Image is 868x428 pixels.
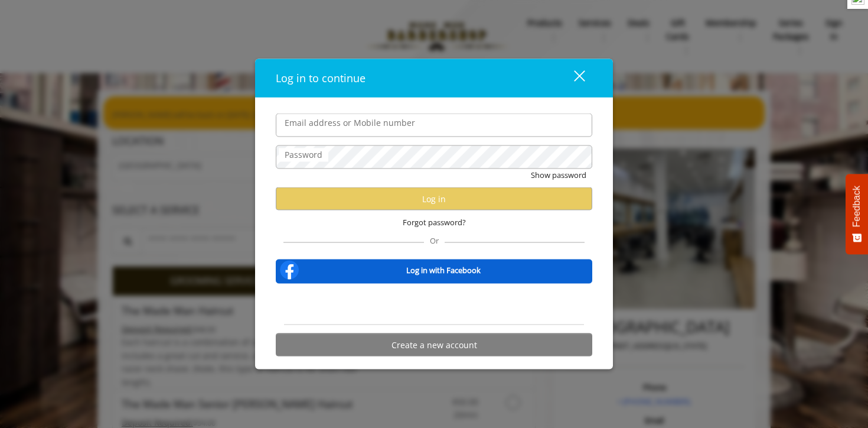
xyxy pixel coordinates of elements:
[276,333,592,356] button: Create a new account
[276,114,592,137] input: Email address or Mobile number
[531,169,586,181] button: Show password
[279,148,328,161] label: Password
[851,186,862,227] span: Feedback
[276,71,366,85] span: Log in to continue
[424,235,445,246] span: Or
[276,145,592,169] input: Password
[552,66,592,90] button: close dialog
[278,258,301,282] img: facebook-logo
[276,187,592,210] button: Log in
[403,216,466,229] span: Forgot password?
[406,264,481,276] b: Log in with Facebook
[846,174,868,254] button: Feedback - Show survey
[560,69,584,87] div: close dialog
[279,116,421,129] label: Email address or Mobile number
[369,291,499,317] iframe: To enrich screen reader interactions, please activate Accessibility in Grammarly extension settings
